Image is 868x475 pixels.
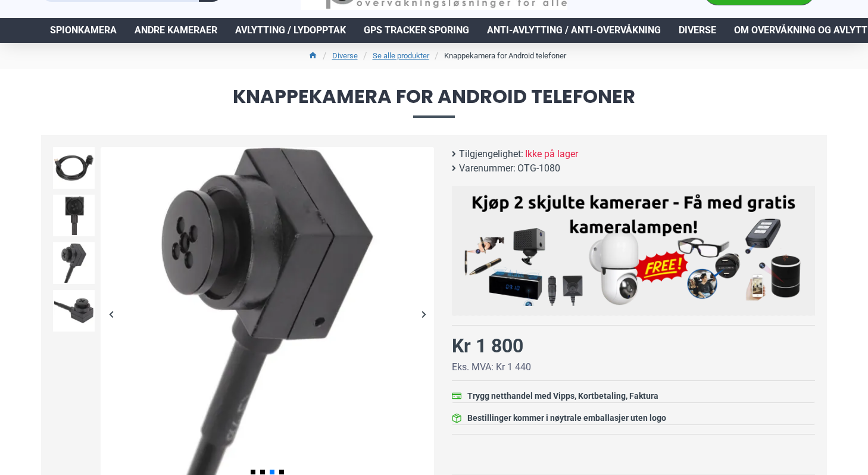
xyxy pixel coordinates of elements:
[135,23,217,37] span: Andre kameraer
[413,304,434,324] div: Next slide
[332,50,358,62] a: Diverse
[41,87,827,117] span: Knappekamera for Android telefoner
[235,23,346,37] span: Avlytting / Lydopptak
[53,242,95,284] img: Skjult knappekamera til skjorte eller jakke - SpyGadgets.no
[452,332,523,360] div: Kr 1 800
[467,390,658,402] div: Trygg netthandel med Vipps, Kortbetaling, Faktura
[53,195,95,236] img: Skjult knappekamera til skjorte eller jakke - SpyGadgets.no
[260,470,265,474] span: Go to slide 2
[53,147,95,189] img: Skjult knappekamera til skjorte eller jakke - SpyGadgets.no
[364,23,469,37] span: GPS Tracker Sporing
[126,18,226,43] a: Andre kameraer
[355,18,478,43] a: GPS Tracker Sporing
[679,23,716,37] span: Diverse
[50,23,117,37] span: Spionkamera
[226,18,355,43] a: Avlytting / Lydopptak
[53,290,95,332] img: Skjult knappekamera til skjorte eller jakke - SpyGadgets.no
[670,18,725,43] a: Diverse
[525,147,578,161] span: Ikke på lager
[279,470,284,474] span: Go to slide 4
[373,50,429,62] a: Se alle produkter
[461,192,806,306] img: Kjøp 2 skjulte kameraer – Få med gratis kameralampe!
[101,304,121,324] div: Previous slide
[251,470,255,474] span: Go to slide 1
[459,161,516,176] b: Varenummer:
[270,470,274,474] span: Go to slide 3
[478,18,670,43] a: Anti-avlytting / Anti-overvåkning
[467,412,666,424] div: Bestillinger kommer i nøytrale emballasjer uten logo
[517,161,560,176] span: OTG-1080
[459,147,523,161] b: Tilgjengelighet:
[41,18,126,43] a: Spionkamera
[487,23,661,37] span: Anti-avlytting / Anti-overvåkning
